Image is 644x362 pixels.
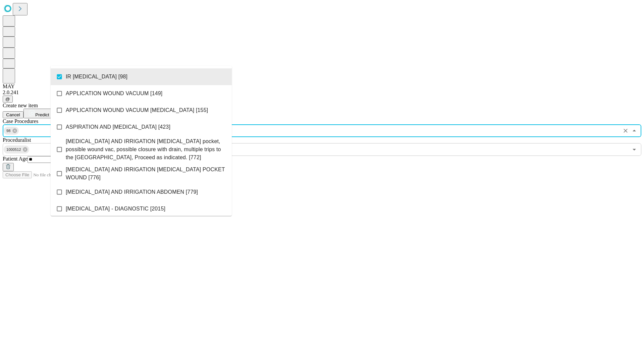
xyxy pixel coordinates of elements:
[66,73,127,81] span: IR [MEDICAL_DATA] [98]
[3,156,28,162] span: Patient Age
[630,145,639,154] button: Open
[4,145,29,154] div: 1000512
[66,188,198,196] span: [MEDICAL_DATA] AND IRRIGATION ABDOMEN [779]
[3,83,641,89] div: MAY
[4,146,24,154] span: 1000512
[3,103,38,108] span: Create new item
[4,127,13,135] span: 98
[630,126,639,135] button: Close
[23,109,54,118] button: Predict
[35,112,49,117] span: Predict
[3,96,13,103] button: @
[66,123,170,131] span: ASPIRATION AND [MEDICAL_DATA] [423]
[3,111,23,118] button: Cancel
[3,137,31,143] span: Proceduralist
[6,112,20,117] span: Cancel
[3,89,641,96] div: 2.0.241
[66,166,226,182] span: [MEDICAL_DATA] AND IRRIGATION [MEDICAL_DATA] POCKET WOUND [776]
[621,126,630,135] button: Clear
[3,118,38,124] span: Scheduled Procedure
[66,205,165,213] span: [MEDICAL_DATA] - DIAGNOSTIC [2015]
[66,89,162,98] span: APPLICATION WOUND VACUUM [149]
[66,106,208,114] span: APPLICATION WOUND VACUUM [MEDICAL_DATA] [155]
[5,97,10,102] span: @
[4,127,19,135] div: 98
[66,137,226,162] span: [MEDICAL_DATA] AND IRRIGATION [MEDICAL_DATA] pocket, possible wound vac, possible closure with dr...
